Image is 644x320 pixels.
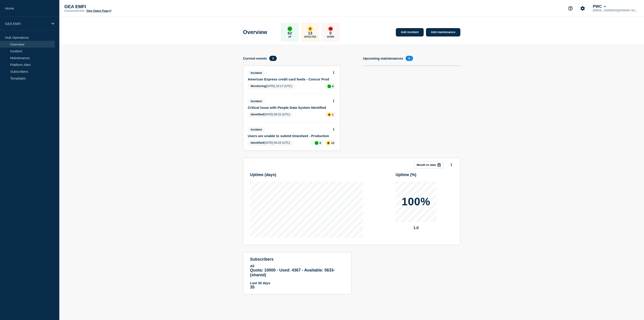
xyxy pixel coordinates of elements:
[250,172,276,177] h3: Uptime ( days )
[426,28,460,36] a: Add maintenance
[248,77,329,81] a: American Express credit card feeds - Concur Prod
[248,140,293,146] span: [DATE] 04:15 (UTC)
[566,4,575,13] button: Support
[396,226,436,230] p: 1.0
[250,268,335,277] span: Quota: 10000 - Used: 4367 - Available: 5633 - (shared)
[288,27,292,31] div: up
[248,134,329,138] a: Users are unable to submit timesheet - Production
[5,22,48,26] p: GEA EMFI
[251,113,264,116] span: Identified
[308,31,312,36] p: 13
[308,27,312,31] div: affected
[248,106,329,109] a: Critical Issue with People Data System Identified
[592,9,639,12] p: [EMAIL_ADDRESS][DOMAIN_NAME]
[64,9,84,12] p: Connected Hub
[288,36,291,38] p: Up
[402,196,430,207] p: 100%
[250,257,345,262] h4: subscribers
[251,84,266,88] span: Monitoring
[329,31,332,36] p: 0
[269,56,277,61] span: 3
[288,31,292,36] p: 62
[243,56,267,60] h4: Current events
[327,141,330,145] div: affected
[331,141,334,145] p: 12
[304,36,316,38] p: Affected
[248,112,293,118] span: [DATE] 08:22 (UTC)
[243,29,267,35] h1: Overview
[328,27,333,31] div: down
[251,141,264,144] span: Identified
[248,83,295,89] span: [DATE] 15:17 (UTC)
[250,285,345,290] p: 35
[64,4,155,9] p: GEA EMFI
[396,28,424,36] a: Add incident
[327,113,331,116] div: affected
[332,85,334,88] p: 4
[248,127,265,132] span: Incident
[363,56,403,60] h4: Upcoming maintenances
[248,70,265,75] span: Incident
[578,4,587,13] button: Account settings
[250,264,345,268] p: All
[86,9,111,12] a: View Status Page
[417,163,436,167] p: Month to date
[327,85,331,88] div: up
[315,141,318,145] div: up
[332,113,334,116] p: 1
[327,36,334,38] p: Down
[396,172,416,177] h3: Uptime ( % )
[250,281,345,285] p: Last 30 days
[414,161,443,169] button: Month to date
[319,141,321,145] p: 4
[248,99,265,104] span: Incident
[406,56,413,61] span: 0
[592,4,607,9] button: PWC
